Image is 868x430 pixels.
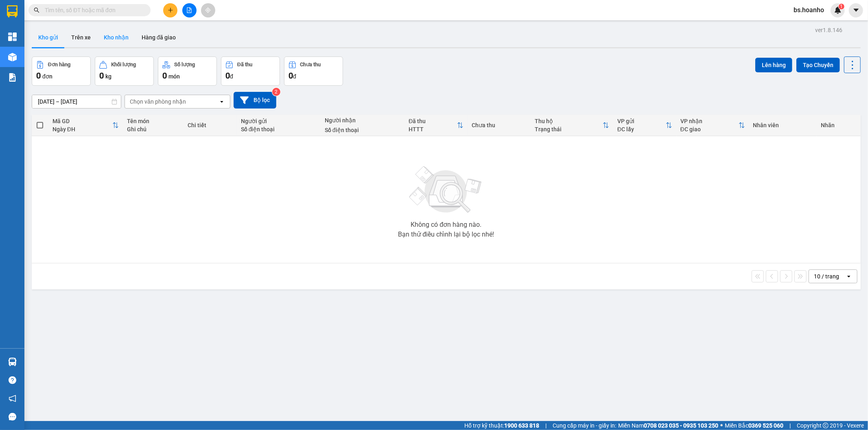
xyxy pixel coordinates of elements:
button: aim [201,3,215,17]
th: Toggle SortBy [613,115,676,136]
button: Số lượng0món [158,56,217,86]
img: warehouse-icon [8,358,17,366]
input: Tìm tên, số ĐT hoặc mã đơn [45,6,141,15]
svg: open [846,273,852,280]
span: 0 [225,71,230,80]
th: Toggle SortBy [404,115,468,136]
span: bs.hoanho [787,5,831,15]
span: đ [293,73,296,80]
button: Đã thu0đ [221,56,280,86]
div: Bạn thử điều chỉnh lại bộ lọc nhé! [398,231,494,238]
sup: 2 [272,88,280,96]
strong: 1900 633 818 [504,422,539,429]
span: | [545,421,547,430]
span: kg [105,73,112,80]
div: VP nhận [680,118,739,124]
span: copyright [823,423,829,428]
svg: open [219,98,225,105]
div: Đã thu [409,118,457,124]
button: Kho nhận [97,28,135,47]
img: solution-icon [8,73,17,82]
span: 0 [36,71,41,80]
div: Chưa thu [472,122,527,128]
div: Mã GD [52,118,112,124]
div: Chi tiết [188,122,233,128]
div: Số điện thoại [325,127,400,133]
input: Select a date range. [32,95,121,108]
div: HTTT [409,126,457,132]
div: Khối lượng [111,62,136,67]
button: Khối lượng0kg [95,56,154,86]
span: notification [9,395,16,402]
span: Cung cấp máy in - giấy in: [553,421,616,430]
span: Miền Bắc [725,421,783,430]
button: caret-down [849,3,863,17]
button: Hàng đã giao [135,28,182,47]
div: Đơn hàng [48,62,70,67]
span: Miền Nam [618,421,718,430]
span: file-add [186,7,192,13]
button: Bộ lọc [234,92,276,109]
div: ĐC lấy [617,126,666,132]
div: Chọn văn phòng nhận [130,98,186,106]
button: Tạo Chuyến [796,58,840,72]
img: icon-new-feature [834,7,842,14]
span: plus [168,7,173,13]
span: 0 [162,71,167,80]
div: Đã thu [237,62,252,67]
div: Thu hộ [535,118,603,124]
strong: 0708 023 035 - 0935 103 250 [644,422,718,429]
span: message [9,413,16,421]
div: Ngày ĐH [52,126,112,132]
div: Ghi chú [127,126,179,132]
button: Lên hàng [755,58,792,72]
span: 0 [99,71,104,80]
span: Hỗ trợ kỹ thuật: [464,421,539,430]
span: 0 [289,71,293,80]
span: món [168,73,180,80]
div: Nhãn [821,122,856,128]
div: 10 / trang [814,272,839,280]
img: logo-vxr [7,5,17,17]
div: VP gửi [617,118,666,124]
button: Đơn hàng0đơn [32,56,91,86]
div: Tên món [127,118,179,124]
sup: 1 [839,4,844,9]
span: đ [230,73,233,80]
div: Không có đơn hàng nào. [411,222,481,228]
span: đơn [42,73,52,80]
button: Trên xe [65,28,97,47]
button: Chưa thu0đ [284,56,343,86]
button: Kho gửi [32,28,65,47]
strong: 0369 525 060 [748,422,783,429]
div: ĐC giao [680,126,739,132]
th: Toggle SortBy [531,115,613,136]
span: caret-down [853,7,860,14]
img: warehouse-icon [8,53,17,61]
span: aim [205,7,211,13]
div: Người nhận [325,117,400,124]
img: dashboard-icon [8,33,17,41]
span: ⚪️ [720,424,723,427]
button: plus [163,3,177,17]
div: Số lượng [174,62,195,67]
span: 1 [840,4,843,9]
div: Số điện thoại [241,126,317,132]
button: file-add [182,3,197,17]
th: Toggle SortBy [676,115,749,136]
div: ver 1.8.146 [815,26,842,35]
th: Toggle SortBy [48,115,123,136]
div: Trạng thái [535,126,603,132]
span: | [789,421,791,430]
img: svg+xml;base64,PHN2ZyBjbGFzcz0ibGlzdC1wbHVnX19zdmciIHhtbG5zPSJodHRwOi8vd3d3LnczLm9yZy8yMDAwL3N2Zy... [405,161,487,218]
span: search [34,7,39,13]
div: Chưa thu [300,62,321,67]
div: Nhân viên [753,122,813,128]
span: question-circle [9,376,16,384]
div: Người gửi [241,118,317,124]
